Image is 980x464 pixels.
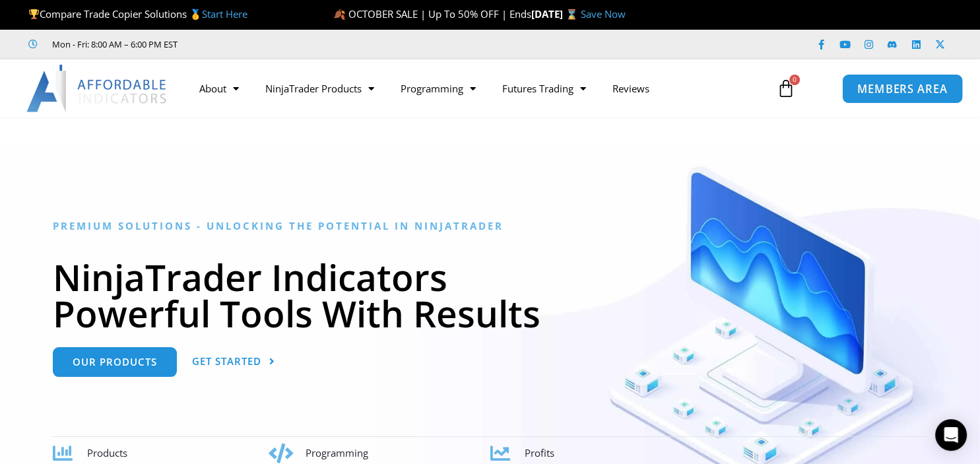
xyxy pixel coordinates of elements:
a: About [186,73,252,104]
span: Our Products [73,357,157,367]
a: Start Here [202,7,247,20]
a: 0 [757,69,815,108]
img: LogoAI | Affordable Indicators – NinjaTrader [26,65,168,112]
a: MEMBERS AREA [842,73,963,103]
span: 🍂 OCTOBER SALE | Up To 50% OFF | Ends [333,7,531,20]
span: Get Started [192,356,261,366]
a: Save Now [581,7,626,20]
strong: [DATE] ⌛ [531,7,581,20]
a: Reviews [599,73,663,104]
img: 🏆 [29,9,39,19]
span: Programming [306,446,368,459]
span: Products [87,446,127,459]
h6: Premium Solutions - Unlocking the Potential in NinjaTrader [53,220,927,232]
h1: NinjaTrader Indicators Powerful Tools With Results [53,259,927,331]
iframe: Customer reviews powered by Trustpilot [196,38,394,51]
a: Futures Trading [489,73,599,104]
span: Profits [525,446,554,459]
nav: Menu [186,73,764,104]
span: 0 [789,75,800,85]
span: Mon - Fri: 8:00 AM – 6:00 PM EST [49,36,178,52]
a: Our Products [53,347,177,377]
span: Compare Trade Copier Solutions 🥇 [28,7,247,20]
a: Programming [387,73,489,104]
span: MEMBERS AREA [857,83,948,94]
a: NinjaTrader Products [252,73,387,104]
a: Get Started [192,347,275,377]
div: Open Intercom Messenger [935,419,967,451]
